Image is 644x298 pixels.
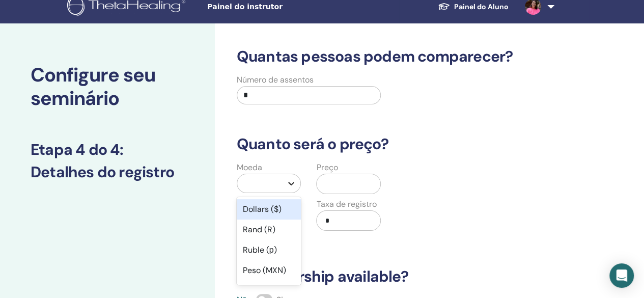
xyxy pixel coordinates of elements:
label: Número de assentos [237,74,314,86]
div: Open Intercom Messenger [609,263,634,288]
h3: Etapa 4 do 4 : [31,141,184,159]
div: Dollars ($) [237,199,301,220]
h3: Is scholarship available? [231,267,562,286]
h3: Quantas pessoas podem comparecer? [231,47,562,66]
div: Rand (R) [237,220,301,240]
label: Taxa de registro [316,198,376,210]
img: graduation-cap-white.svg [438,2,450,11]
label: Preço [316,161,338,174]
h2: Configure seu seminário [31,64,184,110]
span: Painel do instrutor [207,2,360,12]
h3: Detalhes do registro [31,163,184,181]
label: Moeda [237,161,262,174]
div: Peso (MXN) [237,260,301,281]
div: Ruble (р) [237,240,301,260]
h3: Quanto será o preço? [231,135,562,153]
